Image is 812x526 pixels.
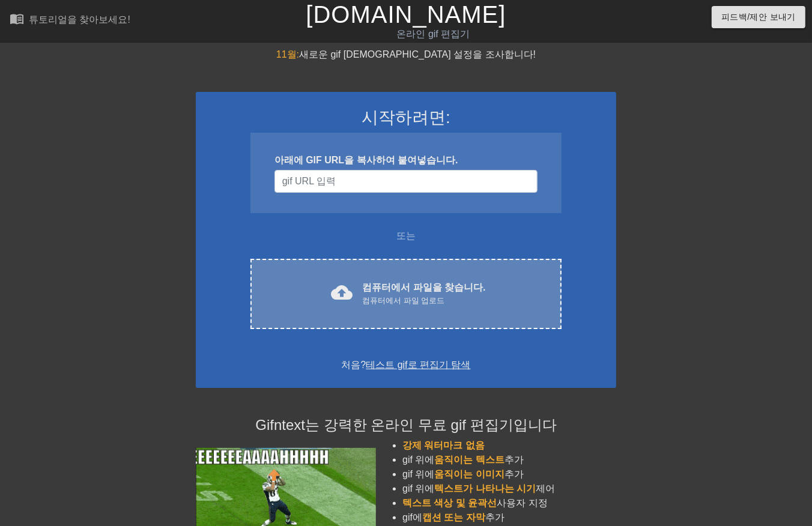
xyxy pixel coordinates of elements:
[402,453,616,467] li: gif 위에 추가
[211,358,601,372] div: 처음?
[274,170,538,193] input: 사용자 이름
[402,482,616,496] li: gif 위에 제어
[721,10,796,25] span: 피드백/제안 보내기
[362,295,485,307] div: 컴퓨터에서 파일 업로드
[211,107,601,128] h3: 시작하려면:
[306,1,506,28] a: [DOMAIN_NAME]
[276,49,299,59] span: 11월:
[435,483,536,494] span: 텍스트가 나타나는 시기
[422,512,485,522] span: 캡션 또는 자막
[402,467,616,482] li: gif 위에 추가
[402,510,616,525] li: gif에 추가
[435,469,504,479] span: 움직이는 이미지
[366,360,470,370] a: 테스트 gif로 편집기 탐색
[402,498,497,508] span: 텍스트 색상 및 윤곽선
[10,11,130,30] a: 튜토리얼을 찾아보세요!
[402,496,616,510] li: 사용자 지정
[227,229,585,243] div: 또는
[331,282,353,303] span: cloud_upload
[29,14,130,25] div: 튜토리얼을 찾아보세요!
[277,27,590,41] div: 온라인 gif 편집기
[274,153,538,168] div: 아래에 GIF URL을 복사하여 붙여넣습니다.
[196,417,616,434] h4: Gifntext는 강력한 온라인 무료 gif 편집기입니다
[196,47,616,62] div: 새로운 gif [DEMOGRAPHIC_DATA] 설정을 조사합니다!
[402,440,485,450] span: 강제 워터마크 없음
[435,455,504,465] span: 움직이는 텍스트
[362,282,485,292] font: 컴퓨터에서 파일을 찾습니다.
[712,6,805,28] button: 피드백/제안 보내기
[10,11,24,26] span: menu_book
